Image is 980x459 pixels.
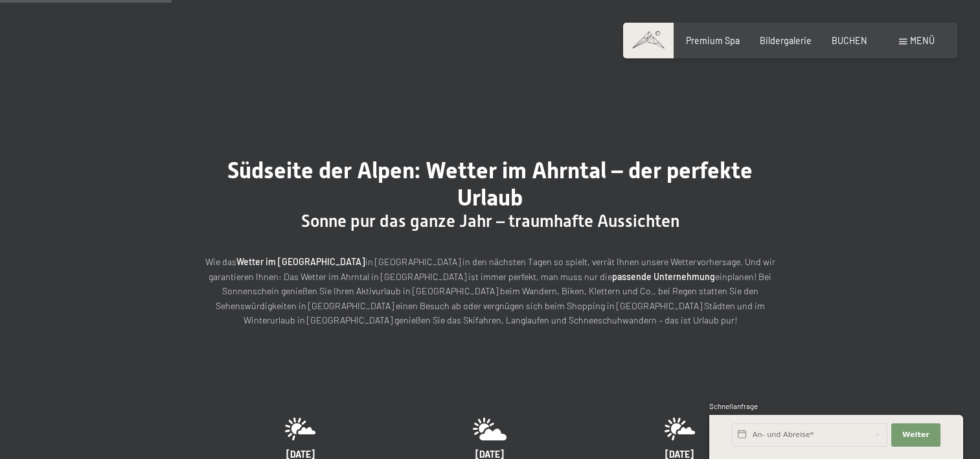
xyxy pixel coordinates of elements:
[227,157,753,211] span: Südseite der Alpen: Wetter im Ahrntal – der perfekte Urlaub
[891,423,940,447] button: Weiter
[236,256,365,267] strong: Wetter im [GEOGRAPHIC_DATA]
[301,211,679,231] span: Sonne pur das ganze Jahr – traumhafte Aussichten
[709,402,758,410] span: Schnellanfrage
[686,35,740,46] a: Premium Spa
[902,430,929,440] span: Weiter
[910,35,935,46] span: Menü
[205,255,775,328] p: Wie das in [GEOGRAPHIC_DATA] in den nächsten Tagen so spielt, verrät Ihnen unsere Wettervorhersag...
[612,271,715,282] strong: passende Unternehmung
[760,35,812,46] a: Bildergalerie
[832,35,867,46] a: BUCHEN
